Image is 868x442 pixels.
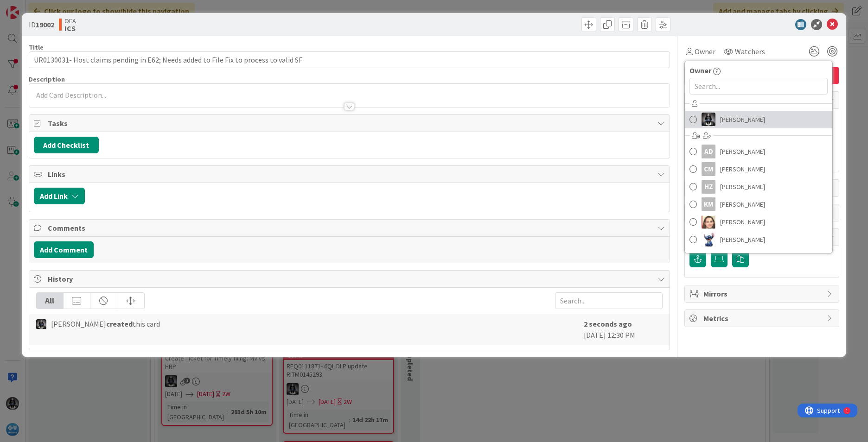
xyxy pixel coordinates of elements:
img: KG [36,319,46,329]
div: 1 [48,4,51,11]
span: Owner [695,46,715,57]
span: Watchers [735,46,765,57]
img: KG [702,113,715,126]
input: Search... [555,292,663,309]
span: OEA [64,17,76,25]
span: History [48,273,653,284]
span: Metrics [703,313,822,324]
input: Search... [689,78,828,95]
a: ME[PERSON_NAME] [685,231,832,248]
span: [PERSON_NAME] [720,145,765,158]
div: CM [702,162,715,176]
button: Add Comment [34,241,94,258]
div: All [37,293,64,309]
span: Owner [689,65,711,76]
span: Mirrors [703,288,822,299]
span: [PERSON_NAME] this card [51,318,160,329]
img: LT [702,215,715,229]
img: ME [702,233,715,246]
span: Description [29,75,65,83]
span: [PERSON_NAME] [720,215,765,229]
b: ICS [64,25,76,32]
button: Add Checklist [34,137,99,153]
a: KG[PERSON_NAME] [685,111,832,128]
span: Support [19,1,42,13]
b: created [106,319,133,328]
button: Add Link [34,188,85,204]
div: KM [702,197,715,211]
a: HZ[PERSON_NAME] [685,178,832,196]
a: LT[PERSON_NAME] [685,213,832,231]
label: Title [29,43,44,51]
div: [DATE] 12:30 PM [584,318,663,341]
div: HZ [702,180,715,194]
span: Comments [48,222,653,234]
div: AD [702,145,715,158]
a: KM[PERSON_NAME] [685,196,832,213]
span: [PERSON_NAME] [720,180,765,194]
span: [PERSON_NAME] [720,162,765,176]
input: type card name here... [29,51,670,68]
span: Tasks [48,118,653,129]
a: AD[PERSON_NAME] [685,143,832,160]
b: 19002 [36,20,54,29]
b: 2 seconds ago [584,319,632,328]
a: CM[PERSON_NAME] [685,160,832,178]
a: TC[PERSON_NAME] [685,248,832,266]
span: [PERSON_NAME] [720,113,765,126]
span: ID [29,19,54,30]
span: [PERSON_NAME] [720,197,765,211]
span: [PERSON_NAME] [720,233,765,246]
span: Links [48,169,653,180]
